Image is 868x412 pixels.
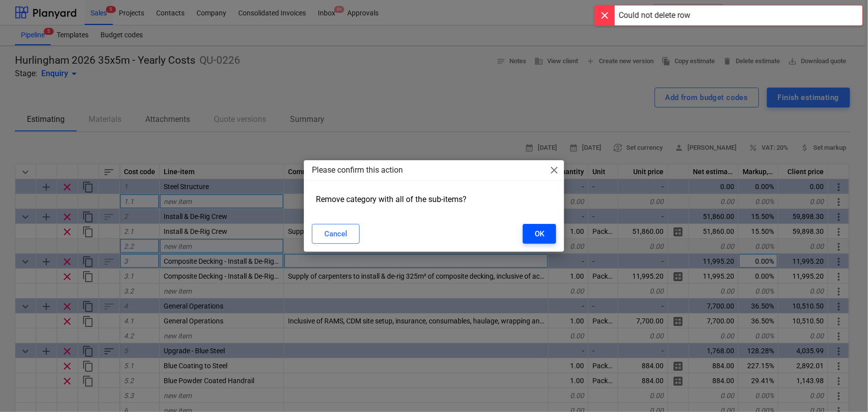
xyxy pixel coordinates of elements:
[312,164,403,176] p: Please confirm this action
[818,364,868,412] iframe: Chat Widget
[535,227,544,240] div: OK
[523,224,556,244] button: OK
[548,164,560,176] span: close
[312,224,360,244] button: Cancel
[312,191,557,208] div: Remove category with all of the sub-items?
[619,9,690,21] div: Could not delete row
[324,227,347,240] div: Cancel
